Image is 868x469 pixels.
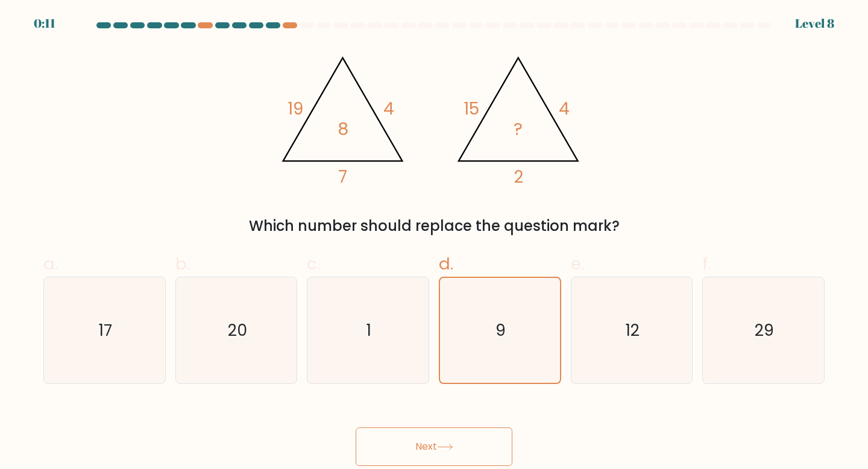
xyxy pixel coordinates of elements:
text: 29 [755,319,774,341]
tspan: ? [514,118,523,141]
text: 1 [366,319,371,341]
span: e. [571,252,584,275]
span: c. [307,252,320,275]
tspan: 15 [464,98,479,121]
span: b. [175,252,190,275]
span: d. [439,252,453,275]
tspan: 2 [514,165,523,189]
div: Which number should replace the question mark? [51,215,817,237]
tspan: 4 [559,98,570,121]
tspan: 8 [337,118,348,141]
span: f. [702,252,711,275]
div: Level 8 [795,14,834,33]
span: a. [43,252,58,275]
text: 9 [496,319,506,341]
tspan: 7 [338,165,347,189]
tspan: 19 [288,98,303,121]
tspan: 4 [383,98,394,121]
div: 0:11 [34,14,55,33]
text: 17 [99,319,112,341]
button: Next [356,427,512,466]
text: 12 [626,319,640,341]
text: 20 [228,319,247,341]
